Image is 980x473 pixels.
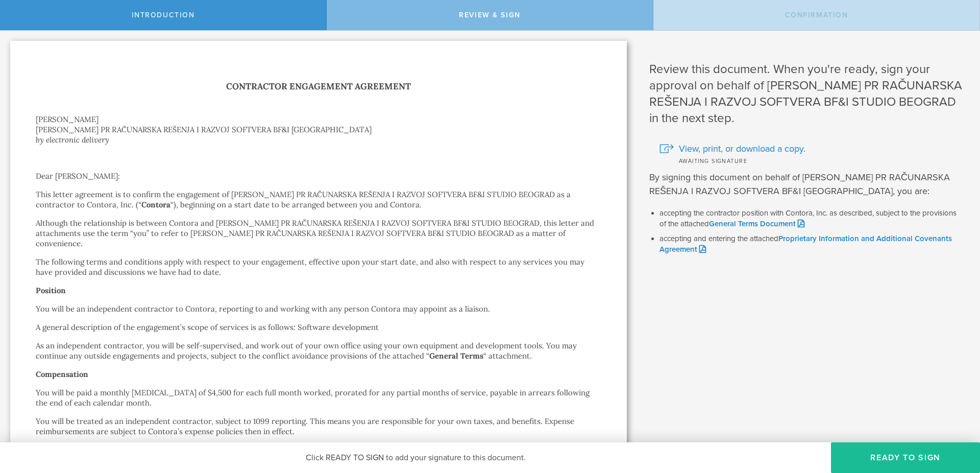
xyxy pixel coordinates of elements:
span: Confirmation [785,11,848,19]
h1: Review this document. When you're ready, sign your approval on behalf of [PERSON_NAME] PR RAČUNAR... [649,61,965,127]
i: by electronic delivery [36,135,109,145]
p: The following terms and conditions apply with respect to your engagement, effective upon your sta... [36,257,601,277]
p: This letter agreement is to confirm the engagement of [PERSON_NAME] PR RAČUNARSKA REŠENJA I RAZVO... [36,190,601,210]
h1: Contractor Engagement Agreement [36,79,601,94]
span: Review & sign [459,11,521,19]
div: [PERSON_NAME] PR RAČUNARSKA REŠENJA I RAZVOJ SOFTVERA BF&I [GEOGRAPHIC_DATA] [36,125,601,135]
strong: Contora [141,200,170,209]
p: You will be paid a monthly [MEDICAL_DATA] of $4,500 for each full month worked, prorated for any ... [36,388,601,408]
a: General Terms Document [709,219,804,228]
span: Introduction [132,11,195,19]
div: Awaiting signature [659,155,965,165]
iframe: Chat Widget [929,393,980,442]
strong: Compensation [36,369,88,379]
p: Although the relationship is between Contora and [PERSON_NAME] PR RAČUNARSKA REŠENJA I RAZVOJ SOF... [36,218,601,249]
span: View, print, or download a copy. [679,142,805,155]
button: Ready to Sign [831,442,980,473]
p: You will be treated as an independent contractor, subject to 1099 reporting. This means you are r... [36,416,601,437]
li: accepting the contractor position with Contora, Inc. as described, subject to the provisions of t... [659,208,965,229]
li: accepting and entering the attached [659,234,965,254]
p: You will be an independent contractor to Contora, reporting to and working with any person Contor... [36,304,601,314]
p: By signing this document on behalf of [PERSON_NAME] PR RAČUNARSKA REŠENJA I RAZVOJ SOFTVERA BF&I ... [649,171,965,198]
a: Proprietary Information and Additional Covenants Agreement [659,234,952,254]
p: A general description of the engagement’s scope of services is as follows: Software development [36,322,601,333]
p: As an independent contractor, you will be self-supervised, and work out of your own office using ... [36,341,601,361]
strong: Position [36,286,66,295]
strong: General Terms [429,351,483,361]
div: [PERSON_NAME] [36,114,601,125]
p: Dear [PERSON_NAME]: [36,171,601,181]
div: Виджет чата [929,393,980,442]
